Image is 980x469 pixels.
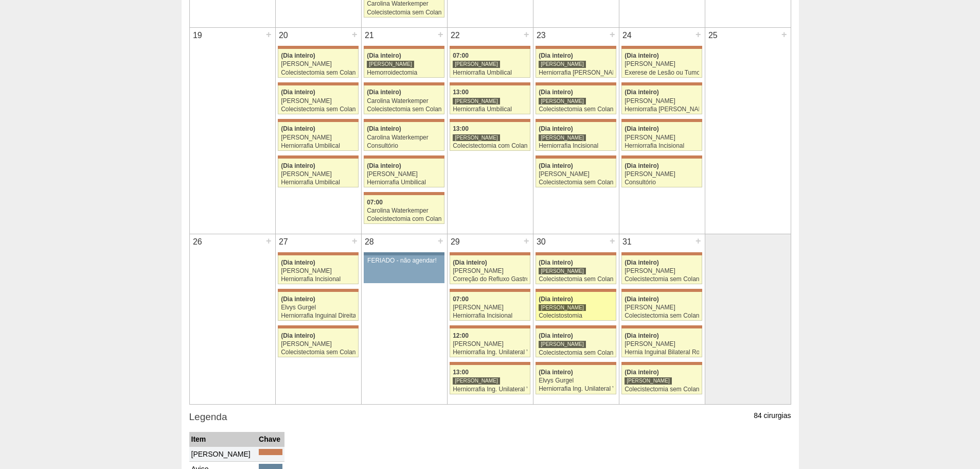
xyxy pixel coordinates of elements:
[350,28,359,41] div: +
[539,179,613,186] div: Colecistectomia sem Colangiografia VL
[621,155,702,159] div: Key: Maria Braido
[278,252,358,255] div: Key: Maria Braido
[621,252,702,255] div: Key: Maria Braido
[276,28,292,43] div: 20
[539,259,573,266] span: (Dia inteiro)
[367,207,441,214] div: Carolina Waterkemper
[190,28,206,43] div: 19
[539,296,573,303] span: (Dia inteiro)
[536,155,616,159] div: Key: Maria Braido
[450,82,530,85] div: Key: Maria Braido
[694,28,703,41] div: +
[539,332,573,339] span: (Dia inteiro)
[278,119,358,122] div: Key: Maria Braido
[625,304,699,311] div: [PERSON_NAME]
[362,234,378,250] div: 28
[281,106,355,113] div: Colecistectomia sem Colangiografia
[621,49,702,78] a: (Dia inteiro) [PERSON_NAME] Exerese de Lesão ou Tumor de Pele
[539,276,613,283] div: Colecistectomia sem Colangiografia VL
[754,411,791,421] p: 84 cirurgias
[453,52,469,59] span: 07:00
[539,70,613,76] div: Herniorrafia [PERSON_NAME]
[453,386,527,393] div: Herniorrafia Ing. Unilateral VL
[453,332,469,339] span: 12:00
[453,341,527,348] div: [PERSON_NAME]
[625,70,699,76] div: Exerese de Lesão ou Tumor de Pele
[533,234,549,250] div: 30
[453,296,469,303] span: 07:00
[608,234,617,248] div: +
[694,234,703,248] div: +
[625,52,659,59] span: (Dia inteiro)
[621,292,702,321] a: (Dia inteiro) [PERSON_NAME] Colecistectomia sem Colangiografia
[625,179,699,186] div: Consultório
[539,312,613,319] div: Colecistostomia
[539,171,613,178] div: [PERSON_NAME]
[450,122,530,151] a: 13:00 [PERSON_NAME] Colecistectomia com Colangiografia VL
[281,349,355,356] div: Colecistectomia sem Colangiografia
[453,97,500,105] div: [PERSON_NAME]
[278,85,358,114] a: (Dia inteiro) [PERSON_NAME] Colecistectomia sem Colangiografia
[281,341,355,348] div: [PERSON_NAME]
[625,98,699,105] div: [PERSON_NAME]
[367,143,441,149] div: Consultório
[705,28,721,43] div: 25
[619,28,635,43] div: 24
[450,362,530,365] div: Key: Maria Braido
[367,9,441,16] div: Colecistectomia sem Colangiografia VL
[450,119,530,122] div: Key: Maria Braido
[539,143,613,149] div: Herniorrafia Incisional
[189,447,257,462] td: [PERSON_NAME]
[450,49,530,78] a: 07:00 [PERSON_NAME] Herniorrafia Umbilical
[367,162,401,169] span: (Dia inteiro)
[367,98,441,105] div: Carolina Waterkemper
[453,125,469,132] span: 13:00
[625,125,659,132] span: (Dia inteiro)
[367,1,441,7] div: Carolina Waterkemper
[281,70,355,76] div: Colecistectomia sem Colangiografia VL
[367,70,441,76] div: Hemorroidectomia
[625,341,699,348] div: [PERSON_NAME]
[278,82,358,85] div: Key: Maria Braido
[621,159,702,187] a: (Dia inteiro) [PERSON_NAME] Consultório
[281,89,315,96] span: (Dia inteiro)
[364,252,444,255] div: Key: Aviso
[278,122,358,151] a: (Dia inteiro) [PERSON_NAME] Herniorrafia Umbilical
[364,195,444,224] a: 07:00 Carolina Waterkemper Colecistectomia com Colangiografia VL
[281,296,315,303] span: (Dia inteiro)
[367,125,401,132] span: (Dia inteiro)
[278,255,358,284] a: (Dia inteiro) [PERSON_NAME] Herniorrafia Incisional
[625,332,659,339] span: (Dia inteiro)
[450,289,530,292] div: Key: Maria Braido
[364,49,444,78] a: (Dia inteiro) [PERSON_NAME] Hemorroidectomia
[281,98,355,105] div: [PERSON_NAME]
[453,369,469,376] span: 13:00
[278,46,358,49] div: Key: Maria Braido
[536,328,616,357] a: (Dia inteiro) [PERSON_NAME] Colecistectomia sem Colangiografia VL
[189,432,257,447] th: Item
[621,325,702,328] div: Key: Maria Braido
[539,52,573,59] span: (Dia inteiro)
[539,350,613,356] div: Colecistectomia sem Colangiografia VL
[621,289,702,292] div: Key: Maria Braido
[281,332,315,339] span: (Dia inteiro)
[367,89,401,96] span: (Dia inteiro)
[453,312,527,319] div: Herniorrafia Incisional
[625,312,699,319] div: Colecistectomia sem Colangiografia
[536,159,616,187] a: (Dia inteiro) [PERSON_NAME] Colecistectomia sem Colangiografia VL
[539,106,613,113] div: Colecistectomia sem Colangiografia
[625,134,699,141] div: [PERSON_NAME]
[364,82,444,85] div: Key: Maria Braido
[367,134,441,141] div: Carolina Waterkemper
[364,46,444,49] div: Key: Maria Braido
[367,257,441,264] div: FERIADO - não agendar!
[539,162,573,169] span: (Dia inteiro)
[621,362,702,365] div: Key: Maria Braido
[281,171,355,178] div: [PERSON_NAME]
[362,28,378,43] div: 21
[450,252,530,255] div: Key: Maria Braido
[536,46,616,49] div: Key: Maria Braido
[536,49,616,78] a: (Dia inteiro) [PERSON_NAME] Herniorrafia [PERSON_NAME]
[539,125,573,132] span: (Dia inteiro)
[281,61,355,67] div: [PERSON_NAME]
